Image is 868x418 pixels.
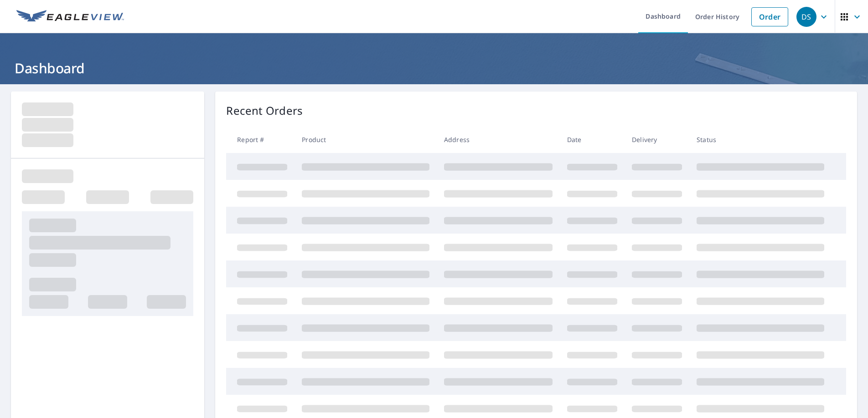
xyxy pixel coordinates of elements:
[796,7,816,27] div: DS
[689,126,832,153] th: Status
[226,102,303,119] p: Recent Orders
[226,126,294,153] th: Report #
[751,7,788,26] a: Order
[16,10,124,24] img: EV Logo
[437,126,560,153] th: Address
[11,59,857,77] h1: Dashboard
[294,126,437,153] th: Product
[625,126,689,153] th: Delivery
[560,126,625,153] th: Date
